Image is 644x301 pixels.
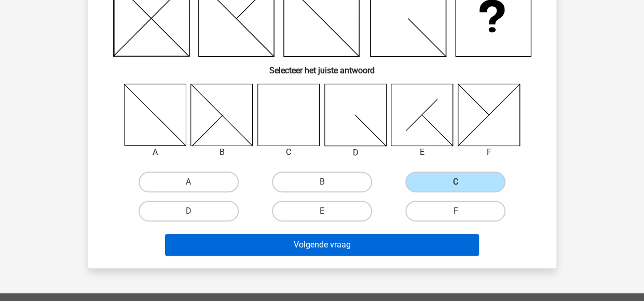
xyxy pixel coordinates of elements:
[383,146,461,159] div: E
[139,201,239,221] label: D
[405,201,505,221] label: F
[116,146,195,159] div: A
[165,234,479,256] button: Volgende vraag
[450,146,528,159] div: F
[105,57,540,75] h6: Selecteer het juiste antwoord
[405,172,505,192] label: C
[272,201,372,221] label: E
[272,172,372,192] label: B
[317,147,395,159] div: D
[250,146,328,159] div: C
[183,146,261,159] div: B
[139,172,239,192] label: A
